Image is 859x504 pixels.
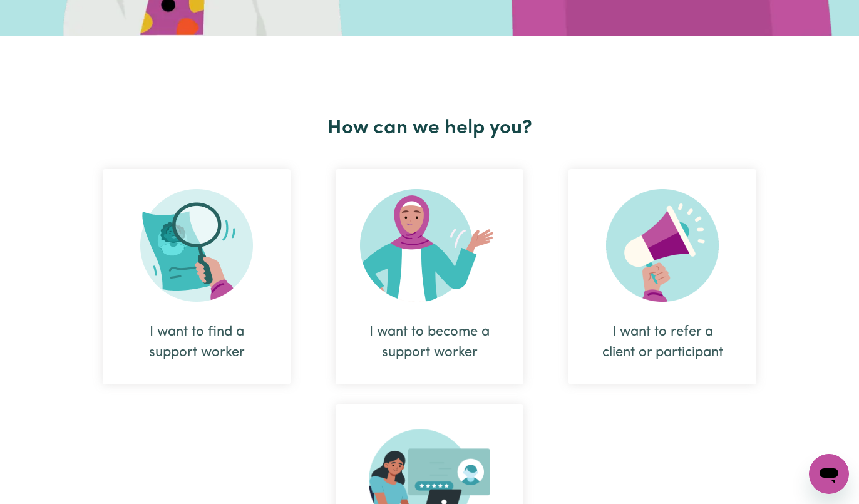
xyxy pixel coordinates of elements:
[599,322,726,363] div: I want to refer a client or participant
[103,169,291,384] div: I want to find a support worker
[360,189,499,302] img: Become Worker
[336,169,523,384] div: I want to become a support worker
[80,116,779,140] h2: How can we help you?
[140,189,253,302] img: Search
[366,322,493,363] div: I want to become a support worker
[606,189,719,302] img: Refer
[809,454,849,494] iframe: Button to launch messaging window, conversation in progress
[133,322,260,363] div: I want to find a support worker
[568,169,756,384] div: I want to refer a client or participant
